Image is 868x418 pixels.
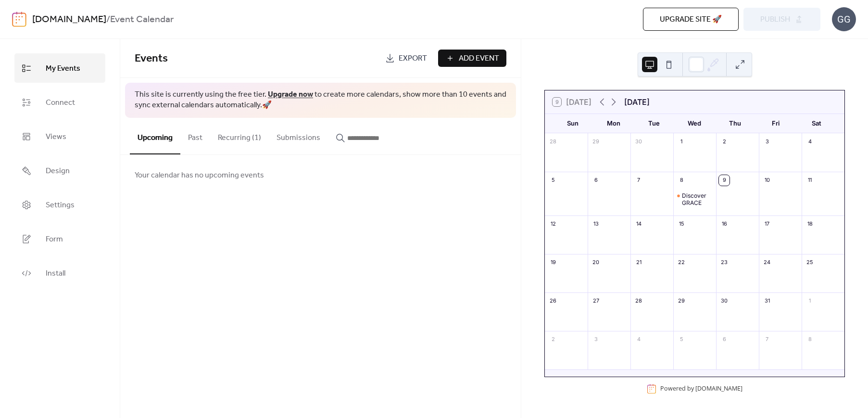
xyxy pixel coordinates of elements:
div: 14 [633,219,644,229]
div: 22 [676,257,687,268]
div: [DATE] [624,96,650,108]
div: 3 [591,334,601,345]
div: 24 [762,257,772,268]
div: 11 [805,175,815,186]
a: Upgrade now [268,87,313,102]
img: logo [12,12,26,27]
div: 8 [676,175,687,186]
button: Add Event [438,50,506,67]
a: Export [378,50,434,67]
div: 6 [591,175,601,186]
span: Design [46,164,70,178]
span: Connect [46,95,75,110]
span: Add Event [459,53,499,64]
div: 4 [805,137,815,147]
a: Views [14,122,105,151]
div: 31 [762,296,772,306]
button: Submissions [269,118,328,153]
b: Event Calendar [110,11,174,29]
div: 25 [805,257,815,268]
div: 29 [591,137,601,147]
a: Install [14,258,105,288]
button: Past [180,118,210,153]
div: 1 [805,296,815,306]
div: 15 [676,219,687,229]
div: Sun [553,114,593,133]
div: 5 [548,175,558,186]
span: Export [399,53,427,64]
div: Sat [796,114,837,133]
div: 30 [719,296,730,306]
span: Form [46,232,63,247]
div: 29 [676,296,687,306]
div: 19 [548,257,558,268]
span: Upgrade site 🚀 [660,14,722,25]
div: 3 [762,137,772,147]
b: / [106,11,110,29]
button: Upcoming [130,118,180,154]
div: 18 [805,219,815,229]
a: Form [14,224,105,253]
button: Recurring (1) [210,118,269,153]
div: Mon [593,114,633,133]
a: [DOMAIN_NAME] [695,385,742,393]
div: 4 [633,334,644,345]
button: Upgrade site 🚀 [643,8,739,31]
a: Connect [14,88,105,117]
span: This site is currently using the free tier. to create more calendars, show more than 10 events an... [135,89,506,111]
span: Views [46,129,66,144]
div: 23 [719,257,730,268]
div: Tue [634,114,674,133]
div: 16 [719,219,730,229]
div: 26 [548,296,558,306]
div: 10 [762,175,772,186]
div: 30 [633,137,644,147]
div: 8 [805,334,815,345]
div: GG [832,7,856,31]
div: Fri [755,114,796,133]
div: Wed [674,114,715,133]
span: My Events [46,61,80,76]
div: 13 [591,219,601,229]
div: Powered by [660,385,742,393]
div: 1 [676,137,687,147]
div: 20 [591,257,601,268]
span: Install [46,266,65,281]
div: 28 [633,296,644,306]
div: 6 [719,334,730,345]
div: Discover GRACE [673,192,716,207]
a: [DOMAIN_NAME] [32,11,106,29]
div: 12 [548,219,558,229]
div: 28 [548,137,558,147]
div: 7 [762,334,772,345]
div: 2 [719,137,730,147]
div: 7 [633,175,644,186]
span: Events [135,48,168,69]
span: Your calendar has no upcoming events [135,170,264,181]
div: 9 [719,175,730,186]
div: Thu [715,114,755,133]
div: 17 [762,219,772,229]
a: My Events [14,53,105,83]
div: Discover GRACE [682,192,712,207]
div: 2 [548,334,558,345]
div: 21 [633,257,644,268]
div: 27 [591,296,601,306]
span: Settings [46,198,75,213]
div: 5 [676,334,687,345]
a: Settings [14,190,105,219]
a: Design [14,156,105,185]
